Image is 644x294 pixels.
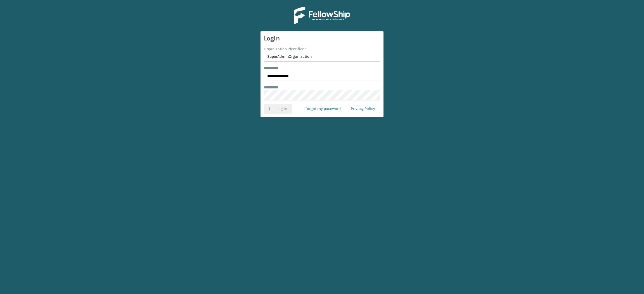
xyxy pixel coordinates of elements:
a: I forgot my password [299,104,346,114]
h3: Login [264,34,380,43]
label: Organization Identifier [264,46,306,52]
img: Logo [294,7,350,24]
a: Privacy Policy [346,104,380,114]
button: Log In [264,104,292,114]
